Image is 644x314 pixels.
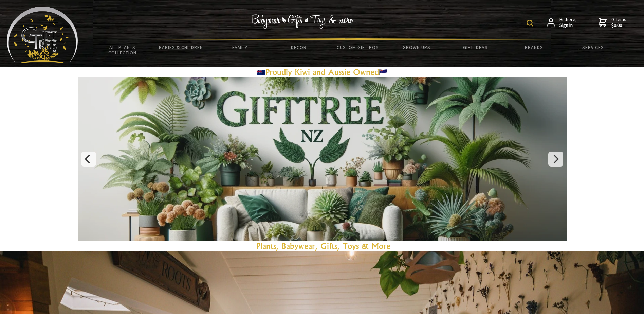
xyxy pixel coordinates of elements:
[7,7,78,63] img: Babyware - Gifts - Toys and more...
[93,40,152,60] a: All Plants Collection
[559,22,577,29] strong: Sign in
[505,40,564,54] a: Brands
[548,152,563,167] button: Next
[559,17,577,29] span: Hi there,
[611,22,626,29] strong: $0.00
[387,40,446,54] a: Grown Ups
[599,17,626,29] a: 0 items$0.00
[152,40,210,54] a: Babies & Children
[564,40,622,54] a: Services
[252,14,353,29] img: Babywear - Gifts - Toys & more
[328,40,387,54] a: Custom Gift Box
[611,16,626,29] span: 0 items
[446,40,504,54] a: Gift Ideas
[527,20,533,27] img: product search
[256,241,386,251] a: Plants, Babywear, Gifts, Toys & Mor
[81,152,96,167] button: Previous
[269,40,328,54] a: Decor
[257,67,387,77] a: Proudly Kiwi and Aussie Owned
[210,40,269,54] a: Family
[547,17,577,29] a: Hi there,Sign in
